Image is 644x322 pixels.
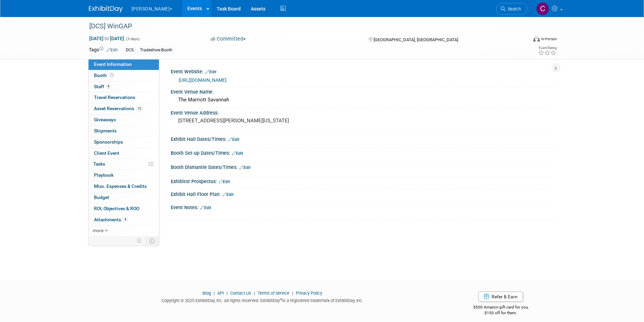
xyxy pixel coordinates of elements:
[89,70,159,81] a: Booth
[94,195,109,200] span: Budget
[89,6,123,13] img: ExhibitDay
[89,137,159,148] a: Sponsorships
[171,134,555,143] div: Exhibit Hall Dates/Times:
[205,70,216,74] a: Edit
[89,103,159,114] a: Asset Reservations13
[89,92,159,103] a: Travel Reservations
[505,6,521,11] span: Search
[89,296,436,304] div: Copyright © 2025 ExhibitDay, Inc. All rights reserved. ExhibitDay is a registered trademark of Ex...
[228,137,239,142] a: Edit
[230,291,251,296] a: Contact Us
[125,37,140,41] span: (3 days)
[374,37,458,42] span: [GEOGRAPHIC_DATA], [GEOGRAPHIC_DATA]
[171,176,555,185] div: Exhibitor Prospectus:
[290,291,295,296] span: |
[446,300,555,316] div: $500 Amazon gift card for you,
[94,183,147,189] span: Misc. Expenses & Credits
[89,35,124,42] span: [DATE] [DATE]
[94,106,143,111] span: Asset Reservations
[94,61,132,67] span: Event Information
[89,225,159,236] a: more
[541,36,557,42] div: In-Person
[94,172,114,178] span: Playbook
[94,150,119,156] span: Client Event
[171,189,555,198] div: Exhibit Hall Floor Plan:
[94,73,115,78] span: Booth
[103,36,110,41] span: to
[179,77,226,83] a: [URL][DOMAIN_NAME]
[89,59,159,70] a: Event Information
[89,215,159,225] a: Attachments4
[94,139,123,145] span: Sponsorships
[89,46,118,54] td: Tags
[94,128,117,133] span: Shipments
[93,161,105,167] span: Tasks
[217,291,224,296] a: API
[94,84,111,89] span: Staff
[94,95,135,100] span: Travel Reservations
[202,291,211,296] a: Blog
[93,228,103,233] span: more
[258,291,289,296] a: Terms of Service
[109,73,115,78] span: Booth not reserved yet
[208,35,248,43] button: Committed
[496,3,527,15] a: Search
[222,192,234,197] a: Edit
[171,148,555,157] div: Booth Set-up Dates/Times:
[89,126,159,137] a: Shipments
[171,162,555,171] div: Booth Dismantle Dates/Times:
[178,118,324,124] pre: [STREET_ADDRESS][PERSON_NAME][US_STATE]
[487,35,557,45] div: Event Format
[89,170,159,181] a: Playbook
[87,20,517,32] div: [DCS] WinGAP
[124,47,136,54] div: DCS
[252,291,257,296] span: |
[136,106,143,111] span: 13
[171,108,555,116] div: Event Venue Address:
[478,292,523,302] a: Refer & Earn
[219,179,230,184] a: Edit
[176,95,550,105] div: The Marriott Savannah
[232,151,243,156] a: Edit
[171,87,555,95] div: Event Venue Name:
[94,206,139,211] span: ROI, Objectives & ROO
[94,217,128,222] span: Attachments
[89,181,159,192] a: Misc. Expenses & Credits
[134,237,145,245] td: Personalize Event Tab Strip
[171,202,555,211] div: Event Notes:
[171,67,555,75] div: Event Website:
[106,84,111,89] span: 4
[239,165,251,170] a: Edit
[89,192,159,203] a: Budget
[145,237,159,245] td: Toggle Event Tabs
[536,2,549,15] img: Cassidy Wright
[89,159,159,170] a: Tasks
[138,47,174,54] div: Tradeshow-Booth
[123,217,128,222] span: 4
[212,291,216,296] span: |
[533,36,540,42] img: Format-Inperson.png
[89,81,159,92] a: Staff4
[225,291,229,296] span: |
[538,46,556,50] div: Event Rating
[280,298,282,301] sup: ®
[94,117,116,122] span: Giveaways
[200,205,211,210] a: Edit
[106,48,118,52] a: Edit
[89,115,159,125] a: Giveaways
[89,148,159,159] a: Client Event
[446,310,555,316] div: $150 off for them.
[89,203,159,214] a: ROI, Objectives & ROO
[296,291,322,296] a: Privacy Policy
